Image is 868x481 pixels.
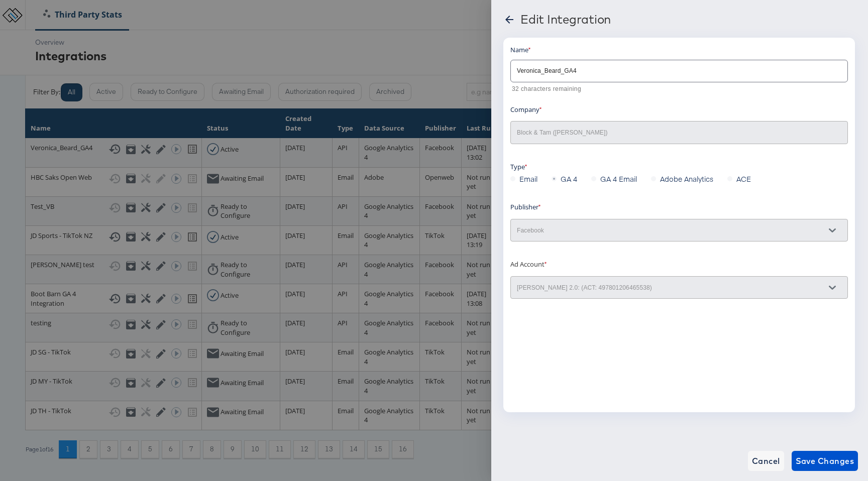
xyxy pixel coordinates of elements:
label: Type [510,162,527,171]
button: Save Changes [792,451,858,471]
input: Begin typing to find companies [515,127,828,139]
p: 32 characters remaining [512,84,841,94]
button: Cancel [748,451,784,471]
label: Name [510,45,531,54]
label: Ad Account [510,260,547,269]
div: Edit Integration [520,12,611,26]
span: Cancel [752,454,780,468]
label: Company [510,105,542,114]
label: Publisher [510,202,541,211]
span: Save Changes [796,454,854,468]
